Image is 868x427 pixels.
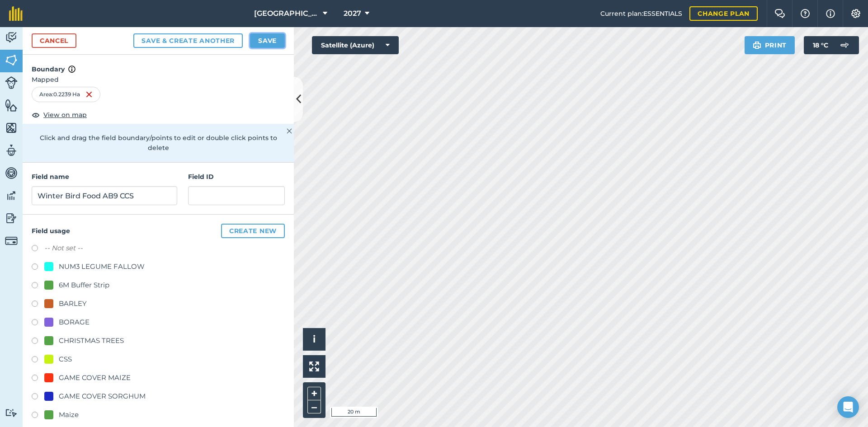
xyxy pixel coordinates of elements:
[23,55,294,75] h4: Boundary
[312,36,399,54] button: Satellite (Azure)
[5,144,18,157] img: svg+xml;base64,PD94bWwgdmVyc2lvbj0iMS4wIiBlbmNvZGluZz0idXRmLTgiPz4KPCEtLSBHZW5lcmF0b3I6IEFkb2JlIE...
[250,33,285,48] button: Save
[774,9,785,18] img: Two speech bubbles overlapping with the left bubble in the forefront
[307,400,321,413] button: –
[59,391,146,402] div: GAME COVER SORGHUM
[837,396,859,418] div: Open Intercom Messenger
[43,110,87,120] span: View on map
[826,8,835,19] img: svg+xml;base64,PHN2ZyB4bWxucz0iaHR0cDovL3d3dy53My5vcmcvMjAwMC9zdmciIHdpZHRoPSIxNyIgaGVpZ2h0PSIxNy...
[59,372,131,383] div: GAME COVER MAIZE
[59,261,145,272] div: NUM3 LEGUME FALLOW
[188,172,285,182] h4: Field ID
[32,133,285,153] p: Click and drag the field boundary/points to edit or double click points to delete
[44,243,83,253] label: -- Not set --
[59,335,124,346] div: CHRISTMAS TREES
[309,361,319,371] img: Four arrows, one pointing top left, one top right, one bottom right and the last bottom left
[745,36,795,54] button: Print
[59,317,90,328] div: BORAGE
[344,8,361,19] span: 2027
[59,298,87,309] div: BARLEY
[85,89,93,100] img: svg+xml;base64,PHN2ZyB4bWxucz0iaHR0cDovL3d3dy53My5vcmcvMjAwMC9zdmciIHdpZHRoPSIxNiIgaGVpZ2h0PSIyNC...
[5,99,18,112] img: svg+xml;base64,PHN2ZyB4bWxucz0iaHR0cDovL3d3dy53My5vcmcvMjAwMC9zdmciIHdpZHRoPSI1NiIgaGVpZ2h0PSI2MC...
[32,109,40,120] img: svg+xml;base64,PHN2ZyB4bWxucz0iaHR0cDovL3d3dy53My5vcmcvMjAwMC9zdmciIHdpZHRoPSIxOCIgaGVpZ2h0PSIyNC...
[59,409,79,420] div: Maize
[5,211,18,225] img: svg+xml;base64,PD94bWwgdmVyc2lvbj0iMS4wIiBlbmNvZGluZz0idXRmLTgiPz4KPCEtLSBHZW5lcmF0b3I6IEFkb2JlIE...
[32,224,285,238] h4: Field usage
[313,333,316,345] span: i
[32,33,76,48] a: Cancel
[5,189,18,202] img: svg+xml;base64,PD94bWwgdmVyc2lvbj0iMS4wIiBlbmNvZGluZz0idXRmLTgiPz4KPCEtLSBHZW5lcmF0b3I6IEFkb2JlIE...
[133,33,243,48] button: Save & Create Another
[32,87,100,102] div: Area : 0.2239 Ha
[221,224,285,238] button: Create new
[800,9,811,18] img: A question mark icon
[5,53,18,67] img: svg+xml;base64,PHN2ZyB4bWxucz0iaHR0cDovL3d3dy53My5vcmcvMjAwMC9zdmciIHdpZHRoPSI1NiIgaGVpZ2h0PSI2MC...
[23,75,294,84] span: Mapped
[59,354,72,365] div: CSS
[32,109,87,120] button: View on map
[303,328,325,351] button: i
[68,64,75,75] img: svg+xml;base64,PHN2ZyB4bWxucz0iaHR0cDovL3d3dy53My5vcmcvMjAwMC9zdmciIHdpZHRoPSIxNyIgaGVpZ2h0PSIxNy...
[5,166,18,180] img: svg+xml;base64,PD94bWwgdmVyc2lvbj0iMS4wIiBlbmNvZGluZz0idXRmLTgiPz4KPCEtLSBHZW5lcmF0b3I6IEFkb2JlIE...
[5,408,18,417] img: svg+xml;base64,PD94bWwgdmVyc2lvbj0iMS4wIiBlbmNvZGluZz0idXRmLTgiPz4KPCEtLSBHZW5lcmF0b3I6IEFkb2JlIE...
[850,9,861,18] img: A cog icon
[600,9,682,19] span: Current plan : ESSENTIALS
[32,172,177,182] h4: Field name
[5,76,18,89] img: svg+xml;base64,PD94bWwgdmVyc2lvbj0iMS4wIiBlbmNvZGluZz0idXRmLTgiPz4KPCEtLSBHZW5lcmF0b3I6IEFkb2JlIE...
[59,280,109,291] div: 6M Buffer Strip
[9,6,23,21] img: fieldmargin Logo
[287,126,292,136] img: svg+xml;base64,PHN2ZyB4bWxucz0iaHR0cDovL3d3dy53My5vcmcvMjAwMC9zdmciIHdpZHRoPSIyMiIgaGVpZ2h0PSIzMC...
[307,387,321,400] button: +
[5,121,18,135] img: svg+xml;base64,PHN2ZyB4bWxucz0iaHR0cDovL3d3dy53My5vcmcvMjAwMC9zdmciIHdpZHRoPSI1NiIgaGVpZ2h0PSI2MC...
[5,235,18,247] img: svg+xml;base64,PD94bWwgdmVyc2lvbj0iMS4wIiBlbmNvZGluZz0idXRmLTgiPz4KPCEtLSBHZW5lcmF0b3I6IEFkb2JlIE...
[813,36,828,54] span: 18 ° C
[753,40,761,51] img: svg+xml;base64,PHN2ZyB4bWxucz0iaHR0cDovL3d3dy53My5vcmcvMjAwMC9zdmciIHdpZHRoPSIxOSIgaGVpZ2h0PSIyNC...
[254,8,319,19] span: [GEOGRAPHIC_DATA]
[689,6,758,21] a: Change plan
[804,36,859,54] button: 18 °C
[5,31,18,44] img: svg+xml;base64,PD94bWwgdmVyc2lvbj0iMS4wIiBlbmNvZGluZz0idXRmLTgiPz4KPCEtLSBHZW5lcmF0b3I6IEFkb2JlIE...
[835,36,854,54] img: svg+xml;base64,PD94bWwgdmVyc2lvbj0iMS4wIiBlbmNvZGluZz0idXRmLTgiPz4KPCEtLSBHZW5lcmF0b3I6IEFkb2JlIE...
